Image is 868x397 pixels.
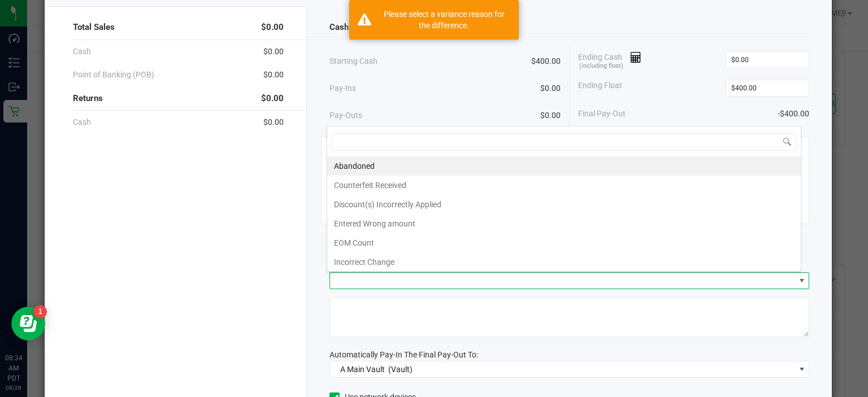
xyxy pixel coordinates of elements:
span: Cash [73,46,91,58]
span: $0.00 [261,21,284,34]
li: EOM Count [327,233,801,252]
li: Incorrect Change [327,252,801,272]
li: Entered Wrong amount [327,214,801,233]
span: -$400.00 [778,108,809,120]
span: Pay-Ins [329,82,356,94]
iframe: Resource center [11,307,45,341]
span: $400.00 [531,55,561,67]
div: Returns [73,86,284,111]
span: (including float) [579,62,623,71]
span: (Vault) [388,365,413,374]
span: Pay-Outs [329,110,362,121]
span: Ending Float [578,80,622,97]
span: A Main Vault [340,365,385,374]
span: Cash [329,21,349,34]
span: $0.00 [263,116,284,128]
span: Cash [73,116,91,128]
span: $0.00 [540,82,561,94]
span: Ending Cash [578,51,641,68]
li: Abandoned [327,156,801,176]
span: Automatically Pay-In The Final Pay-Out To: [329,350,478,359]
span: Total Sales [73,21,115,34]
div: Please select a variance reason for the difference. [377,8,510,31]
span: $0.00 [263,69,284,81]
span: $0.00 [261,92,284,105]
iframe: Resource center unread badge [33,305,47,319]
span: Starting Cash [329,55,377,67]
span: $0.00 [263,46,284,58]
li: Counterfeit Received [327,176,801,195]
span: Point of Banking (POB) [73,69,154,81]
span: Final Pay-Out [578,108,626,120]
span: $0.00 [540,110,561,121]
li: Discount(s) Incorrectly Applied [327,195,801,214]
